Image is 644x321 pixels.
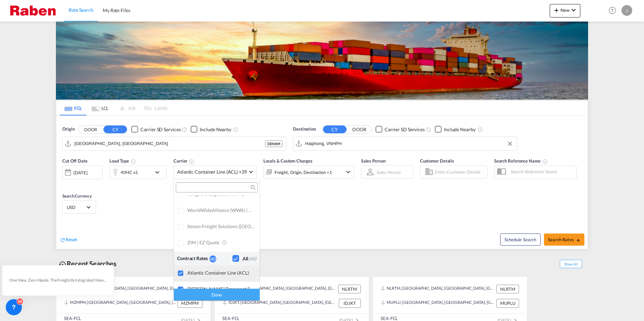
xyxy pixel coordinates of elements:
[222,240,228,246] md-icon: s18 icon-information-outline
[210,255,216,262] div: 40
[177,255,210,262] div: Contract Rates
[187,240,254,246] div: ZIM | eZ Quote
[232,255,256,262] md-checkbox: Checkbox No Ink
[250,185,255,190] md-icon: icon-magnify
[243,255,256,262] div: All
[187,207,254,214] div: WorldWideAlliance (WWA) | API
[248,256,256,261] span: (40)
[187,270,254,276] div: Atlantic Container Line (ACL)
[174,289,260,300] div: Done
[187,223,254,230] div: Xenon Freight Solutions ([GEOGRAPHIC_DATA]) | API
[187,286,254,292] div: Baker Transport (GB) | Direct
